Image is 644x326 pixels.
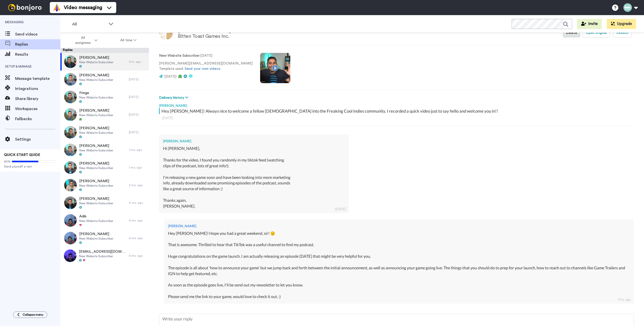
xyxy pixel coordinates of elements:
[109,36,148,45] button: All time
[563,28,580,38] button: Delete
[61,33,109,47] button: All assignees
[79,131,113,135] span: New Website Subscriber
[79,201,113,205] span: New Website Subscriber
[79,148,113,152] span: New Website Subscriber
[168,223,630,229] div: [PERSON_NAME]
[159,61,253,72] p: [PERSON_NAME][EMAIL_ADDRESS][DOMAIN_NAME] Template used:
[163,139,345,144] div: [PERSON_NAME]
[60,194,149,212] a: [PERSON_NAME]New Website Subscriber4 mo. ago
[64,144,77,156] img: 48dc751e-15e4-4b40-a70b-fde4ee43a450-thumb.jpg
[15,96,60,102] span: Share library
[129,148,146,152] div: 1 mo. ago
[185,67,220,71] a: Send your own videos
[64,197,77,209] img: 50747171-86ad-49b8-9a71-742277f40cb7-thumb.jpg
[79,196,113,201] span: [PERSON_NAME]
[13,311,47,318] button: Collapse menu
[64,214,77,227] img: 4fbd9324-7db7-452b-8458-8b83784c6b94-thumb.jpg
[79,108,113,113] span: [PERSON_NAME]
[4,159,11,164] span: 60%
[15,41,60,47] span: Replies
[60,88,149,106] a: FringeNew Website Subscriber[DATE]
[60,212,149,229] a: AdibNew Website Subscriber6 mo. ago
[79,55,113,60] span: [PERSON_NAME]
[53,4,61,12] img: vm-color.svg
[60,71,149,88] a: [PERSON_NAME]New Website Subscriber[DATE]
[577,19,602,29] button: Invite
[129,236,146,240] div: 6 mo. ago
[64,126,77,139] img: b9fa4640-5485-4dbf-b5a3-791626b9fa47-thumb.jpg
[64,4,102,11] span: Video messaging
[79,113,113,117] span: New Website Subscriber
[15,51,60,57] span: Results
[162,115,631,120] div: [DATE]
[618,297,631,302] div: 9 hr. ago
[64,249,76,262] img: dc586277-747c-42bc-9837-a70c6dbe910a-thumb.jpg
[159,26,173,40] img: Image of Daniel
[79,249,126,254] span: [EMAIL_ADDRESS][DOMAIN_NAME]
[64,179,77,191] img: e331bb5b-62d0-410d-ac39-27aee93122fc-thumb.jpg
[129,166,146,170] div: 1 mo. ago
[15,86,60,92] span: Integrations
[15,116,60,122] span: Fallbacks
[159,53,253,58] p: : [DATE]
[79,254,126,258] span: New Website Subscriber
[168,231,630,300] div: Hey [PERSON_NAME]! Hope you had a great weekend, sir! 🫡 That is awesome. Thrilled to hear that Ti...
[129,77,146,81] div: [DATE]
[607,19,636,29] button: Upgrade
[79,237,113,241] span: New Website Subscriber
[129,254,146,258] div: 6 mo. ago
[79,90,113,95] span: Fringe
[15,31,60,37] span: Send videos
[79,95,113,100] span: New Website Subscriber
[129,201,146,205] div: 4 mo. ago
[163,146,345,209] div: Hi [PERSON_NAME], Thanks for the video, I found you randomly in my tiktok feed (watching clips of...
[79,179,113,184] span: [PERSON_NAME]
[64,73,77,86] img: 597eff12-b9ff-4154-b1f9-7edbd0d8e982-thumb.jpg
[162,108,633,114] div: Hey [PERSON_NAME]! Always nice to welcome a fellow [DEMOGRAPHIC_DATA] into the Freaking Cool Indi...
[60,106,149,123] a: [PERSON_NAME]New Website Subscriber[DATE]
[79,232,113,237] span: [PERSON_NAME]
[64,108,77,121] img: 9c075419-7f5a-4a4f-886a-322c9d60562d-thumb.jpg
[79,219,113,223] span: New Website Subscriber
[159,101,634,108] div: [PERSON_NAME]
[60,159,149,176] a: [PERSON_NAME]New Website Subscriber1 mo. ago
[15,106,60,112] span: Workspaces
[60,141,149,159] a: [PERSON_NAME]New Website Subscriber1 mo. ago
[129,183,146,187] div: 3 mo. ago
[79,166,113,170] span: New Website Subscriber
[129,113,146,117] div: [DATE]
[64,55,77,68] img: c4965c2b-0330-4603-9b6c-f50cb49e8353-thumb.jpg
[6,4,44,11] img: bj-logo-header-white.svg
[164,75,176,78] span: [DATE]
[60,229,149,247] a: [PERSON_NAME]New Website Subscriber6 mo. ago
[23,313,43,317] span: Collapse menu
[79,161,113,166] span: [PERSON_NAME]
[4,153,40,157] span: QUICK START GUIDE
[60,176,149,194] a: [PERSON_NAME]New Website Subscriber3 mo. ago
[64,232,77,244] img: f2158218-c32b-4a80-839b-1d30bb1dcfd9-thumb.jpg
[60,48,149,53] div: Replies
[60,53,149,71] a: [PERSON_NAME]New Website Subscriber9 hr. ago
[4,165,56,169] span: Send yourself a test
[159,95,190,101] button: Delivery history
[582,28,610,38] button: Open original
[129,95,146,99] div: [DATE]
[129,130,146,134] div: [DATE]
[79,143,113,148] span: [PERSON_NAME]
[79,214,113,219] span: Adib
[79,73,113,78] span: [PERSON_NAME]
[79,78,113,82] span: New Website Subscriber
[73,35,93,45] span: All assignees
[335,207,346,212] div: [DATE]
[178,34,231,39] div: Bitten Toast Games Inc.
[129,218,146,222] div: 6 mo. ago
[79,184,113,188] span: New Website Subscriber
[129,60,146,64] div: 9 hr. ago
[15,136,60,142] span: Settings
[64,91,77,103] img: 585420a9-613e-4858-aea9-50c60ace9d18-thumb.jpg
[159,54,199,57] strong: New Website Subscriber
[79,60,113,64] span: New Website Subscriber
[60,123,149,141] a: [PERSON_NAME]New Website Subscriber[DATE]
[15,76,60,82] span: Message template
